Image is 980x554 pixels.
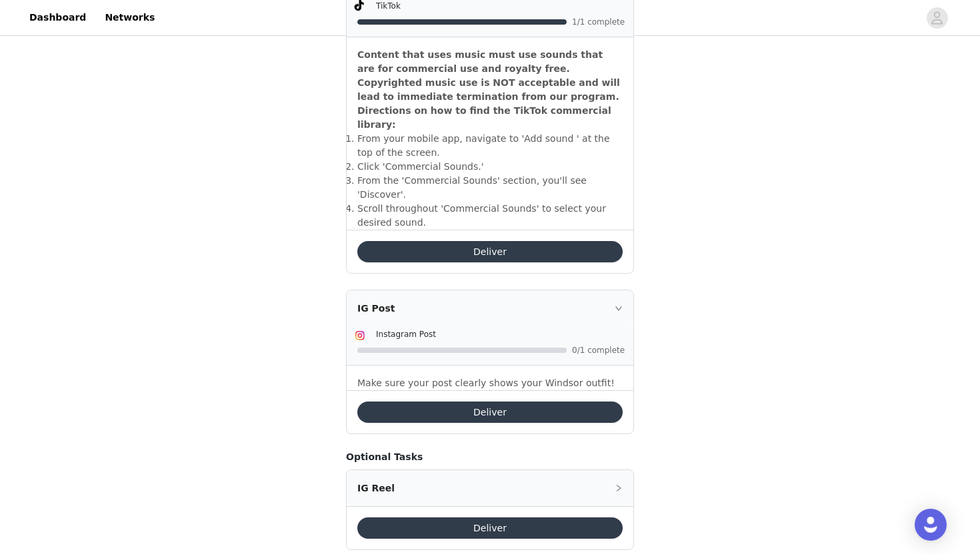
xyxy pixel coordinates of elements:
a: Networks [97,3,163,33]
li: ​Scroll throughout 'Commercial Sounds' to select your desired sound. [357,202,623,230]
span: Instagram Post [376,330,436,339]
button: Deliver [357,402,623,423]
span: 0/1 complete [572,346,625,354]
div: icon: rightIG Reel [347,470,633,506]
i: icon: right [615,304,623,312]
div: icon: rightIG Post [347,290,633,326]
span: TikTok [376,1,401,11]
i: icon: right [615,484,623,492]
button: Deliver [357,517,623,539]
button: Deliver [357,241,623,262]
a: Dashboard [21,3,94,33]
span: 1/1 complete [572,18,625,26]
p: Make sure your post clearly shows your Windsor outfit! [357,376,623,390]
div: Open Intercom Messenger [915,509,947,541]
li: ​Click 'Commercial Sounds.' [357,160,623,174]
img: Instagram Icon [355,330,365,341]
h4: Optional Tasks [346,450,634,464]
li: ​From the 'Commercial Sounds' section, you'll see 'Discover'. [357,174,623,202]
strong: Content that uses music must use sounds that are for commercial use and royalty free. Copyrighted... [357,49,620,130]
li: ​From your mobile app, navigate to 'Add sound ' at the top of the screen. [357,132,623,160]
div: avatar [931,7,943,29]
